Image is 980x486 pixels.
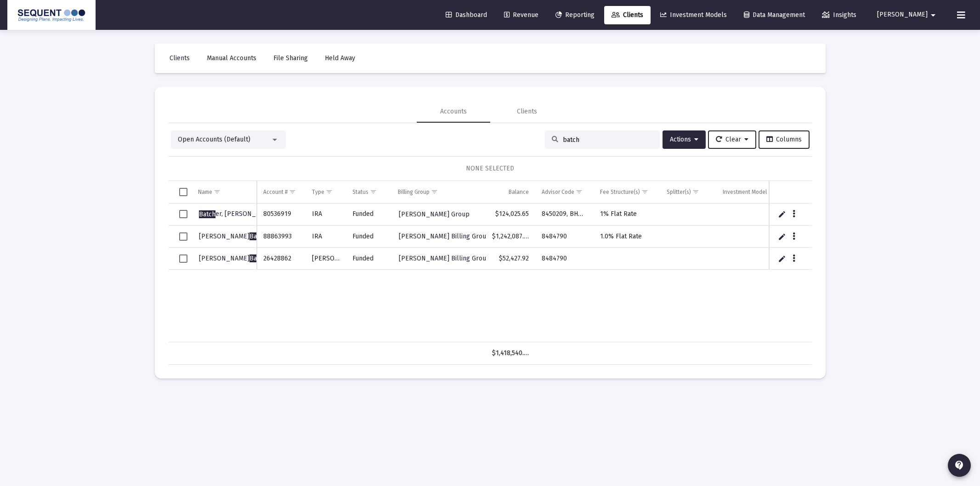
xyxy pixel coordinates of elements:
[199,210,275,218] span: er, [PERSON_NAME]
[768,188,775,195] span: Show filter options for column 'Investment Model'
[207,54,256,62] span: Manual Accounts
[866,6,950,24] button: [PERSON_NAME]
[199,210,215,218] span: Batch
[497,6,546,24] a: Revenue
[555,11,595,19] span: Reporting
[517,107,537,116] div: Clients
[446,11,487,19] span: Dashboard
[198,188,212,196] div: Name
[670,136,698,143] span: Actions
[399,232,490,240] span: [PERSON_NAME] Billing Group
[535,203,594,226] td: 8450209, BHWO
[594,181,660,203] td: Column Fee Structure(s)
[176,164,804,173] div: NONE SELECTED
[249,232,266,240] span: Batch
[486,181,535,203] td: Column Balance
[370,188,377,195] span: Show filter options for column 'Status'
[594,226,660,248] td: 1.0% Flat Rate
[169,181,812,365] div: Data grid
[604,6,651,24] a: Clients
[162,49,197,68] a: Clients
[263,188,288,196] div: Account #
[600,188,640,196] div: Fee Structure(s)
[815,6,864,24] a: Insights
[257,248,306,270] td: 26428862
[766,136,802,143] span: Columns
[492,349,529,358] div: $1,418,540.82
[653,6,734,24] a: Investment Models
[179,232,187,241] div: Select row
[306,181,346,203] td: Column Type
[312,188,324,196] div: Type
[594,203,660,226] td: 1% Flat Rate
[199,232,317,240] span: [PERSON_NAME] [PERSON_NAME]
[641,188,648,195] span: Show filter options for column 'Fee Structure(s)'
[667,188,691,196] div: Splitter(s)
[179,254,187,263] div: Select row
[716,136,748,143] span: Clear
[548,6,602,24] a: Reporting
[391,181,485,203] td: Column Billing Group
[509,188,529,196] div: Balance
[249,254,266,262] span: Batch
[352,209,385,219] div: Funded
[317,49,363,68] a: Held Away
[736,6,812,24] a: Data Management
[198,252,317,266] a: [PERSON_NAME]Batch[PERSON_NAME]
[759,130,810,149] button: Columns
[325,54,355,62] span: Held Away
[257,226,306,248] td: 88863993
[576,188,583,195] span: Show filter options for column 'Advisor Code'
[273,54,308,62] span: File Sharing
[778,254,786,263] a: Edit
[692,188,699,195] span: Show filter options for column 'Splitter(s)'
[352,254,385,263] div: Funded
[399,210,470,218] span: [PERSON_NAME] Group
[744,11,805,19] span: Data Management
[198,230,317,243] a: [PERSON_NAME]Batch[PERSON_NAME]
[398,208,470,221] a: [PERSON_NAME] Group
[199,49,264,68] a: Manual Accounts
[778,210,786,218] a: Edit
[14,6,89,24] img: Dashboard
[822,11,856,19] span: Insights
[542,188,574,196] div: Advisor Code
[716,181,789,203] td: Column Investment Model
[440,107,467,116] div: Accounts
[399,254,490,262] span: [PERSON_NAME] Billing Group
[398,230,491,243] a: [PERSON_NAME] Billing Group
[954,460,965,471] mat-icon: contact_support
[198,207,276,221] a: Batcher, [PERSON_NAME]
[778,232,786,241] a: Edit
[504,11,538,19] span: Revenue
[431,188,438,195] span: Show filter options for column 'Billing Group'
[723,188,767,196] div: Investment Model
[306,226,346,248] td: IRA
[192,181,257,203] td: Column Name
[663,130,706,149] button: Actions
[486,226,535,248] td: $1,242,087.25
[326,188,333,195] span: Show filter options for column 'Type'
[928,6,939,24] mat-icon: arrow_drop_down
[352,188,368,196] div: Status
[178,136,250,143] span: Open Accounts (Default)
[660,11,727,19] span: Investment Models
[612,11,643,19] span: Clients
[398,252,491,265] a: [PERSON_NAME] Billing Group
[257,181,306,203] td: Column Account #
[214,188,221,195] span: Show filter options for column 'Name'
[535,248,594,270] td: 8484790
[306,248,346,270] td: [PERSON_NAME]
[352,232,385,241] div: Funded
[179,210,187,218] div: Select row
[266,49,315,68] a: File Sharing
[535,226,594,248] td: 8484790
[563,136,653,144] input: Search
[708,130,756,149] button: Clear
[289,188,296,195] span: Show filter options for column 'Account #'
[346,181,391,203] td: Column Status
[535,181,594,203] td: Column Advisor Code
[438,6,494,24] a: Dashboard
[306,203,346,226] td: IRA
[486,248,535,270] td: $52,427.92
